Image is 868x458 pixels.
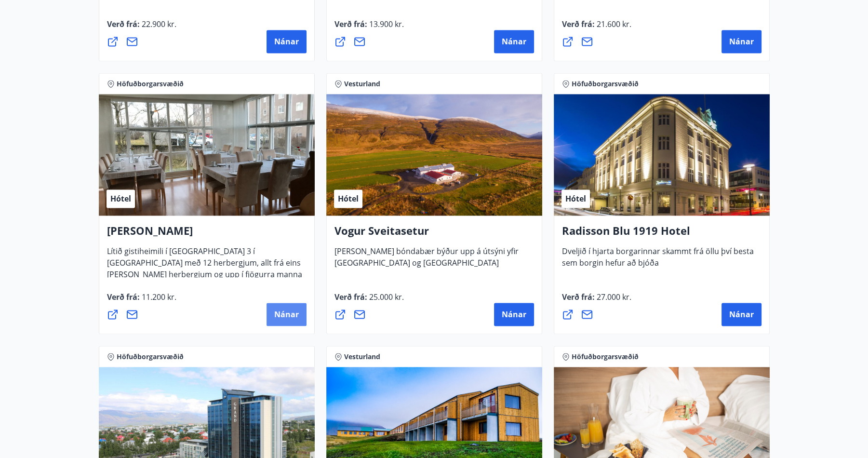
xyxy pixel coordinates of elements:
span: Nánar [502,309,526,320]
span: [PERSON_NAME] bóndabær býður upp á útsýni yfir [GEOGRAPHIC_DATA] og [GEOGRAPHIC_DATA] [334,246,519,276]
span: Verð frá : [562,19,631,37]
span: 13.900 kr. [367,19,404,29]
span: Verð frá : [107,19,176,37]
span: Nánar [729,309,754,320]
h4: Radisson Blu 1919 Hotel [562,223,761,245]
span: 27.000 kr. [595,292,631,302]
button: Nánar [494,30,534,53]
span: Höfuðborgarsvæðið [572,352,639,362]
span: 11.200 kr. [140,292,176,302]
span: Verð frá : [562,292,631,310]
span: Verð frá : [107,292,176,310]
span: Hótel [110,193,131,204]
button: Nánar [721,30,761,53]
span: Hótel [565,193,586,204]
span: Lítið gistiheimili í [GEOGRAPHIC_DATA] 3 í [GEOGRAPHIC_DATA] með 12 herbergjum, allt frá eins [PE... [107,246,302,299]
span: Dveljið í hjarta borgarinnar skammt frá öllu því besta sem borgin hefur að bjóða [562,246,754,276]
span: 22.900 kr. [140,19,176,29]
button: Nánar [267,30,307,53]
span: 21.600 kr. [595,19,631,29]
span: Verð frá : [334,292,404,310]
h4: [PERSON_NAME] [107,223,307,245]
span: Vesturland [344,79,380,89]
span: Nánar [502,36,526,47]
span: Verð frá : [334,19,404,37]
span: Höfuðborgarsvæðið [572,79,639,89]
span: 25.000 kr. [367,292,404,302]
h4: Vogur Sveitasetur [334,223,534,245]
span: Nánar [274,36,299,47]
span: Höfuðborgarsvæðið [117,79,184,89]
span: Höfuðborgarsvæðið [117,352,184,362]
span: Nánar [729,36,754,47]
span: Vesturland [344,352,380,362]
button: Nánar [494,303,534,326]
span: Hótel [338,193,359,204]
button: Nánar [267,303,307,326]
button: Nánar [721,303,761,326]
span: Nánar [274,309,299,320]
